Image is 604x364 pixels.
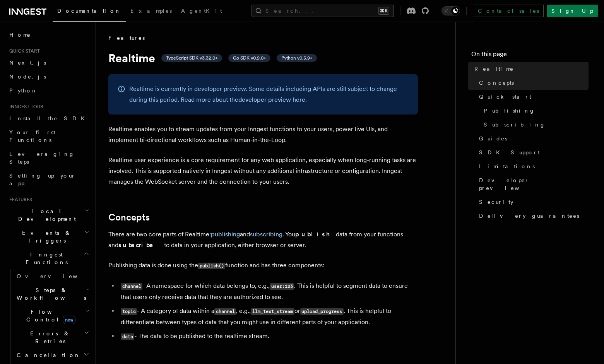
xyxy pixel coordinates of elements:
[484,121,546,128] span: Subscribing
[6,104,43,110] span: Inngest tour
[251,308,294,315] code: llm_text_stream
[108,260,418,271] p: Publishing data is done using the function and has three components:
[9,31,31,39] span: Home
[479,198,513,206] span: Security
[118,280,418,302] li: - A namespace for which data belongs to, e.g., . This is helpful to segment data to ensure that u...
[17,273,96,279] span: Overview
[476,195,589,209] a: Security
[479,212,579,220] span: Delivery guarantees
[476,132,589,145] a: Guides
[14,283,91,305] button: Steps & Workflows
[476,159,589,173] a: Limitations
[57,8,121,14] span: Documentation
[473,5,544,17] a: Contact sales
[441,6,460,15] button: Toggle dark mode
[378,7,389,15] kbd: ⌘K
[14,305,91,326] button: Flow Controlnew
[476,173,589,195] a: Developer preview
[481,118,589,132] a: Subscribing
[476,76,589,90] a: Concepts
[14,269,91,283] a: Overview
[471,62,589,76] a: Realtime
[9,115,89,121] span: Install the SDK
[476,145,589,159] a: SDK Support
[6,48,40,54] span: Quick start
[479,135,507,142] span: Guides
[6,70,91,84] a: Node.js
[6,56,91,70] a: Next.js
[252,5,394,17] button: Search...⌘K
[6,226,91,248] button: Events & Triggers
[479,149,540,156] span: SDK Support
[108,34,145,42] span: Features
[166,55,217,61] span: TypeScript SDK v3.32.0+
[471,50,589,62] h4: On this page
[6,84,91,97] a: Python
[6,28,91,42] a: Home
[118,241,164,249] strong: subscribe
[6,248,91,269] button: Inngest Functions
[118,331,418,342] li: - The data to be published to the realtime stream.
[6,111,91,125] a: Install the SDK
[9,151,75,165] span: Leveraging Steps
[9,73,46,80] span: Node.js
[270,283,294,290] code: user:123
[295,231,336,238] strong: publish
[476,90,589,104] a: Quick start
[121,283,142,290] code: channel
[479,176,589,192] span: Developer preview
[479,93,531,101] span: Quick start
[6,229,84,244] span: Events & Triggers
[9,129,55,143] span: Your first Functions
[129,84,409,105] p: Realtime is currently in developer preview. Some details including APIs are still subject to chan...
[14,351,80,359] span: Cancellation
[108,229,418,251] p: There are two core parts of Realtime: and . You data from your functions and to data in your appl...
[6,169,91,190] a: Setting up your app
[9,87,38,94] span: Python
[118,306,418,328] li: - A category of data within a , e.g., or . This is helpful to differentiate between types of data...
[53,2,126,22] a: Documentation
[108,51,418,65] h1: Realtime
[479,79,514,87] span: Concepts
[233,55,266,61] span: Go SDK v0.9.0+
[9,60,46,66] span: Next.js
[130,8,172,14] span: Examples
[14,326,91,348] button: Errors & Retries
[176,2,227,21] a: AgentKit
[281,55,312,61] span: Python v0.5.9+
[14,308,85,323] span: Flow Control
[108,155,418,187] p: Realtime user experience is a core requirement for any web application, especially when long-runn...
[474,65,514,73] span: Realtime
[484,107,535,114] span: Publishing
[214,308,236,315] code: channel
[14,286,86,302] span: Steps & Workflows
[198,263,225,269] code: publish()
[211,231,240,238] a: publishing
[14,330,84,345] span: Errors & Retries
[481,104,589,118] a: Publishing
[6,197,32,203] span: Features
[547,5,598,17] a: Sign Up
[479,162,535,170] span: Limitations
[14,348,91,362] button: Cancellation
[476,209,589,223] a: Delivery guarantees
[108,124,418,145] p: Realtime enables you to stream updates from your Inngest functions to your users, power live UIs,...
[126,2,176,21] a: Examples
[6,207,84,223] span: Local Development
[9,173,76,186] span: Setting up your app
[181,8,222,14] span: AgentKit
[300,308,344,315] code: upload_progress
[121,308,137,315] code: topic
[6,125,91,147] a: Your first Functions
[250,231,282,238] a: subscribing
[6,204,91,226] button: Local Development
[6,147,91,169] a: Leveraging Steps
[238,96,305,103] a: developer preview here
[63,316,75,324] span: new
[6,251,84,266] span: Inngest Functions
[121,333,134,340] code: data
[108,212,150,223] a: Concepts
